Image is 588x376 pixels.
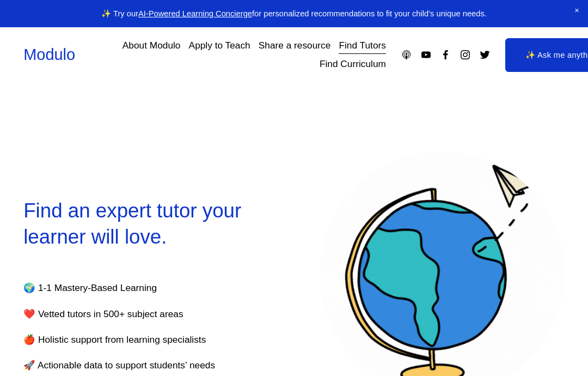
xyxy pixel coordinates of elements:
[138,9,252,18] a: AI-Powered Learning Concierge
[460,49,471,60] a: Instagram
[420,49,432,60] a: YouTube
[401,49,412,60] a: Apple Podcasts
[320,55,386,74] a: Find Curriculum
[23,331,246,348] p: 🍎 Holistic support from learning specialists
[339,36,385,55] a: Find Tutors
[122,36,181,55] a: About Modulo
[189,36,250,55] a: Apply to Teach
[23,198,268,250] h2: Find an expert tutor your learner will love.
[440,49,451,60] a: Facebook
[259,36,331,55] a: Share a resource
[23,357,246,374] p: 🚀 Actionable data to support students’ needs
[23,46,75,63] a: Modulo
[23,306,246,323] p: ❤️ Vetted tutors in 500+ subject areas
[479,49,491,60] a: Twitter
[23,280,246,296] p: 🌍 1-1 Mastery-Based Learning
